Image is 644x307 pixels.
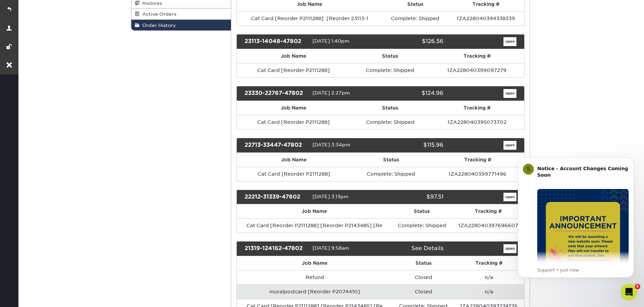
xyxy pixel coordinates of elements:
[503,244,516,253] a: open
[237,270,393,284] td: Refund
[429,63,524,77] td: 1ZA228040399097279
[429,49,524,63] th: Tracking #
[621,284,637,300] iframe: Intercom live chat
[312,142,350,147] span: [DATE] 3:34pm
[431,167,524,181] td: 1ZA228040399771496
[239,141,312,150] div: 22713-33447-47802
[351,115,430,129] td: Complete: Shipped
[375,193,448,202] div: $97.51
[237,167,351,181] td: Cat Card [Reorder P2111288]
[375,37,448,46] div: $126.56
[237,101,351,115] th: Job Name
[454,270,524,284] td: n/a
[312,194,349,199] span: [DATE] 3:13pm
[392,218,452,233] td: Complete: Shipped
[239,89,312,98] div: 23330-22767-47802
[131,9,231,19] a: Active Orders
[503,141,516,150] a: open
[237,115,351,129] td: Cat Card [Reorder P2111288]
[237,256,393,270] th: Job Name
[393,256,453,270] th: Status
[237,11,383,26] td: Cat Card [Reorder P2111288] [Reorder 23113-1
[454,284,524,299] td: n/a
[312,90,350,96] span: [DATE] 2:27pm
[350,49,429,63] th: Status
[239,37,312,46] div: 23113-14048-47802
[237,63,351,77] td: Cat Card [Reorder P2111288]
[237,153,351,167] th: Job Name
[351,153,431,167] th: Status
[237,218,392,233] td: Cat Card [Reorder P2111288] [Reorder P2143485] [Re
[452,218,524,233] td: 1ZA228040397696607
[237,204,392,218] th: Job Name
[350,63,429,77] td: Complete: Shipped
[503,193,516,202] a: open
[140,23,176,28] span: Order History
[635,284,640,289] span: 6
[431,153,524,167] th: Tracking #
[508,149,644,304] iframe: Intercom notifications message
[430,101,524,115] th: Tracking #
[452,204,524,218] th: Tracking #
[239,193,312,202] div: 22212-31339-47802
[393,270,453,284] td: Closed
[430,115,524,129] td: 1ZA228040395073702
[239,244,312,253] div: 21319-124162-47802
[392,204,452,218] th: Status
[312,246,349,251] span: [DATE] 9:58am
[503,89,516,98] a: open
[237,284,393,299] td: muralpostcard [Reorder P2074410]
[312,38,349,44] span: [DATE] 1:40pm
[448,11,524,26] td: 1ZA228040394338339
[411,245,443,251] a: See Details
[503,37,516,46] a: open
[351,101,430,115] th: Status
[375,141,448,150] div: $115.96
[140,11,176,17] span: Active Orders
[383,11,448,26] td: Complete: Shipped
[351,167,431,181] td: Complete: Shipped
[131,20,231,30] a: Order History
[454,256,524,270] th: Tracking #
[375,89,448,98] div: $124.96
[393,284,453,299] td: Closed
[140,0,162,6] span: Invoices
[237,49,351,63] th: Job Name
